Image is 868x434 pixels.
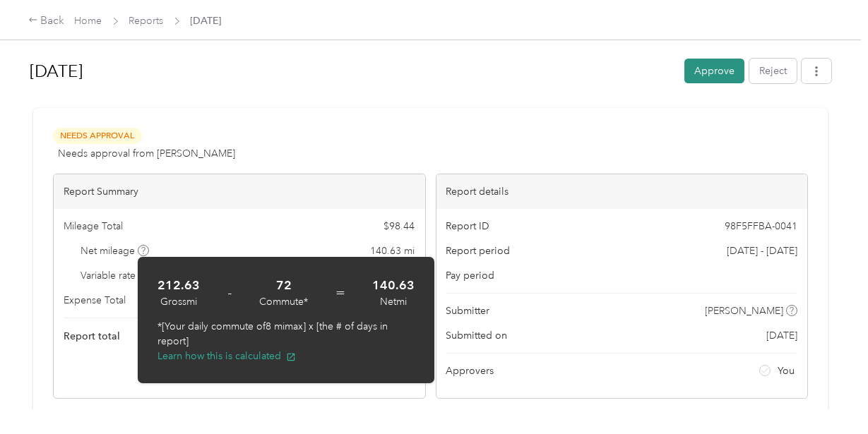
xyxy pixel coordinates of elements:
[157,319,415,349] p: *[Your daily commute of 8 mi max] x [the # of days in report]
[446,219,490,234] span: Report ID
[64,219,123,234] span: Mileage Total
[727,243,797,258] span: [DATE] - [DATE]
[157,349,296,363] button: Learn how this is calculated
[81,243,150,258] span: Net mileage
[766,328,797,343] span: [DATE]
[129,15,164,27] a: Reports
[81,268,150,283] span: Variable rate
[28,13,65,30] div: Back
[384,219,415,234] span: $ 98.44
[54,174,425,209] div: Report Summary
[276,277,292,294] strong: 72
[778,363,795,378] span: You
[30,54,674,88] h1: Sep 2025
[684,59,744,83] button: Approve
[446,243,511,258] span: Report period
[446,268,495,283] span: Pay period
[380,294,407,309] div: Net mi
[64,329,120,344] span: Report total
[191,13,222,28] span: [DATE]
[446,303,490,318] span: Submitter
[157,277,200,294] strong: 212.63
[446,328,508,343] span: Submitted on
[789,355,868,434] iframe: Everlance-gr Chat Button Frame
[335,283,345,303] span: =
[53,128,142,144] span: Needs Approval
[227,283,232,303] span: -
[75,15,102,27] a: Home
[725,219,797,234] span: 98F5FFBA-0041
[371,243,415,258] span: 140.63 mi
[749,59,797,83] button: Reject
[436,174,808,209] div: Report details
[64,293,126,308] span: Expense Total
[372,277,415,294] strong: 140.63
[706,303,784,318] span: [PERSON_NAME]
[446,363,494,378] span: Approvers
[58,146,235,161] span: Needs approval from [PERSON_NAME]
[259,294,308,309] div: Commute*
[160,294,197,309] div: Gross mi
